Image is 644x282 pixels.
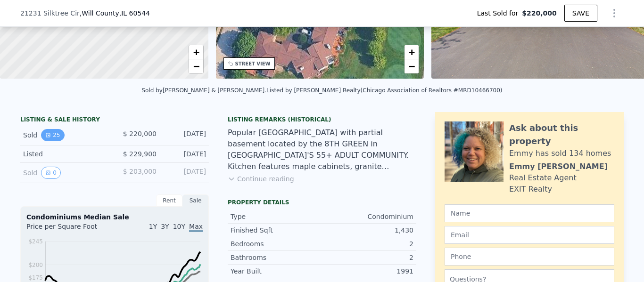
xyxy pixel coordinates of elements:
span: 10Y [173,223,185,230]
div: Sold [23,129,107,141]
tspan: $245 [28,238,43,245]
tspan: $200 [28,262,43,268]
div: Sale [182,194,209,207]
div: [DATE] [164,149,206,159]
div: 1991 [322,266,413,276]
div: Real Estate Agent [509,172,577,184]
a: Zoom out [189,59,203,73]
span: 1Y [149,223,157,230]
div: Bedrooms [231,239,322,249]
span: $ 203,000 [123,168,157,175]
div: Emmy has sold 134 homes [509,148,611,159]
div: Condominiums Median Sale [26,212,203,222]
div: Sold by [PERSON_NAME] & [PERSON_NAME] . [141,87,266,94]
div: Sold [23,167,107,179]
div: Property details [228,199,416,206]
span: + [193,46,199,58]
div: Year Built [231,266,322,276]
span: + [409,46,415,58]
span: − [409,60,415,72]
span: − [193,60,199,72]
div: Bathrooms [231,253,322,262]
span: Max [189,223,203,232]
input: Name [445,204,614,222]
span: Last Sold for [477,8,522,18]
div: Listed by [PERSON_NAME] Realty (Chicago Association of Realtors #MRD10466700) [266,87,502,94]
div: 1,430 [322,226,413,235]
a: Zoom out [405,59,419,73]
div: STREET VIEW [235,60,271,67]
div: Rent [156,194,182,207]
div: Type [231,212,322,221]
div: Ask about this property [509,121,614,148]
input: Email [445,226,614,244]
div: Popular [GEOGRAPHIC_DATA] with partial basement located by the 8TH GREEN in [GEOGRAPHIC_DATA]'S 5... [228,127,416,172]
div: LISTING & SALE HISTORY [20,116,209,125]
span: $ 229,900 [123,150,157,158]
a: Zoom in [189,45,203,59]
tspan: $175 [28,274,43,281]
div: EXIT Realty [509,184,552,195]
a: Zoom in [405,45,419,59]
button: Show Options [605,4,624,23]
div: Listing Remarks (Historical) [228,116,416,123]
div: Emmy [PERSON_NAME] [509,161,608,172]
input: Phone [445,248,614,266]
div: Finished Sqft [231,226,322,235]
span: , Will County [80,8,150,18]
span: $ 220,000 [123,130,157,137]
div: [DATE] [164,167,206,179]
span: 21231 Silktree Cir [20,8,80,18]
button: Continue reading [228,174,294,184]
button: View historical data [41,167,61,179]
div: [DATE] [164,129,206,141]
div: Condominium [322,212,413,221]
div: Price per Square Foot [26,222,115,237]
div: Listed [23,149,107,159]
span: 3Y [161,223,169,230]
span: , IL 60544 [119,9,150,17]
button: SAVE [564,5,597,22]
div: 2 [322,253,413,262]
div: 2 [322,239,413,249]
button: View historical data [41,129,64,141]
span: $220,000 [522,8,557,18]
